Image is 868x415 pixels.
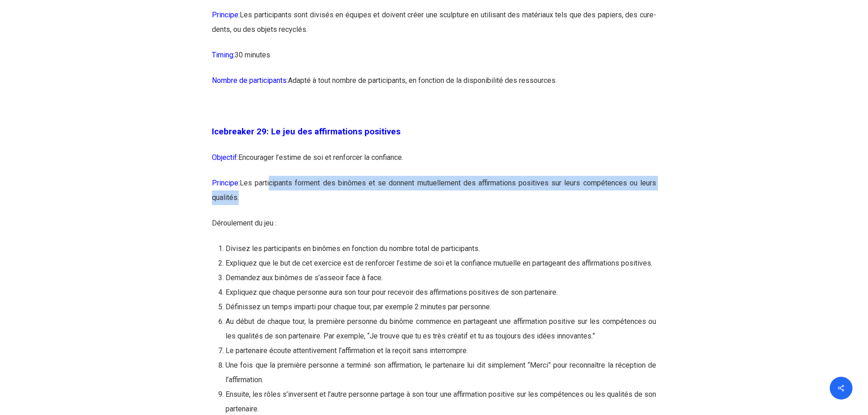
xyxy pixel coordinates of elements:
span: Nombre de participants: [212,76,288,85]
p: Encourager l’estime de soi et renforcer la confiance. [212,150,656,176]
span: Objectif: [212,153,238,162]
li: Demandez aux binômes de s’asseoir face à face. [226,271,656,285]
li: Au début de chaque tour, la première personne du binôme commence en partageant une affirmation po... [226,314,656,343]
span: Principe: [212,10,240,19]
p: Les participants sont divisés en équipes et doivent créer une sculpture en utilisant des matériau... [212,8,656,48]
li: Définissez un temps imparti pour chaque tour, par exemple 2 minutes par personne. [226,300,656,314]
p: 30 minutes [212,48,656,73]
li: Expliquez que le but de cet exercice est de renforcer l’estime de soi et la confiance mutuelle en... [226,256,656,271]
p: Adapté à tout nombre de participants, en fonction de la disponibilité des ressources. [212,73,656,99]
li: Divisez les participants en binômes en fonction du nombre total de participants. [226,241,656,256]
li: Le partenaire écoute attentivement l’affirmation et la reçoit sans interrompre. [226,343,656,358]
li: Expliquez que chaque personne aura son tour pour recevoir des affirmations positives de son parte... [226,285,656,300]
span: Icebreaker 29: Le jeu des affirmations positives [212,127,401,137]
span: Timing: [212,51,235,59]
p: Les participants forment des binômes et se donnent mutuellement des affirmations positives sur le... [212,176,656,216]
span: Principe: [212,179,240,187]
li: Une fois que la première personne a terminé son affirmation, le partenaire lui dit simplement “Me... [226,358,656,387]
p: Déroulement du jeu : [212,216,656,241]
